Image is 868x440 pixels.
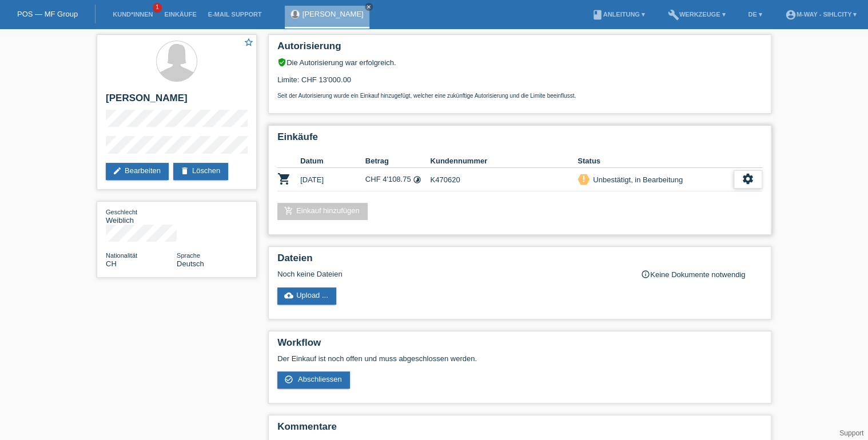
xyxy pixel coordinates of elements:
div: Limite: CHF 13'000.00 [277,67,762,99]
span: Sprache [177,252,200,259]
th: Kundennummer [430,154,578,168]
a: close [365,3,373,11]
a: Support [839,429,863,437]
a: Kund*innen [107,11,158,18]
a: check_circle_outline Abschliessen [277,371,350,389]
i: build [668,9,679,21]
th: Betrag [365,154,431,168]
h2: Einkäufe [277,131,762,149]
td: [DATE] [300,168,365,191]
h2: [PERSON_NAME] [106,93,248,110]
h2: Autorisierung [277,41,762,58]
div: Noch keine Dateien [277,270,627,278]
a: cloud_uploadUpload ... [277,287,336,305]
i: add_shopping_cart [284,206,293,215]
a: bookAnleitung ▾ [586,11,650,18]
a: Einkäufe [158,11,202,18]
span: Abschliessen [298,375,342,383]
h2: Kommentare [277,421,762,438]
span: 1 [153,3,162,13]
i: verified_user [277,58,286,67]
h2: Dateien [277,253,762,270]
div: Weiblich [106,207,177,225]
span: Nationalität [106,252,137,259]
a: deleteLöschen [173,163,228,180]
td: K470620 [430,168,578,191]
i: POSP00026660 [277,172,291,186]
th: Status [578,154,734,168]
a: account_circlem-way - Sihlcity ▾ [779,11,862,18]
span: Schweiz [106,259,117,268]
a: E-Mail Support [202,11,268,18]
a: [PERSON_NAME] [302,10,364,18]
h2: Workflow [277,337,762,354]
i: settings [742,173,754,185]
a: DE ▾ [742,11,767,18]
i: check_circle_outline [284,375,293,384]
a: add_shopping_cartEinkauf hinzufügen [277,203,368,220]
div: Die Autorisierung war erfolgreich. [277,58,762,67]
div: Keine Dokumente notwendig [641,270,762,279]
div: Unbestätigt, in Bearbeitung [590,174,683,186]
i: delete [180,166,189,175]
span: Geschlecht [106,209,137,215]
a: star_border [244,37,254,49]
i: priority_high [580,175,588,183]
th: Datum [300,154,365,168]
i: account_circle [785,9,797,21]
p: Seit der Autorisierung wurde ein Einkauf hinzugefügt, welcher eine zukünftige Autorisierung und d... [277,93,762,99]
a: editBearbeiten [106,163,169,180]
p: Der Einkauf ist noch offen und muss abgeschlossen werden. [277,354,762,363]
i: edit [113,166,122,175]
i: close [366,4,372,10]
a: POS — MF Group [17,10,78,18]
a: buildWerkzeuge ▾ [662,11,731,18]
i: info_outline [641,270,650,279]
span: Deutsch [177,259,204,268]
i: book [591,9,603,21]
i: 24 Raten [413,175,421,184]
i: cloud_upload [284,291,293,300]
i: star_border [244,37,254,47]
td: CHF 4'108.75 [365,168,431,191]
